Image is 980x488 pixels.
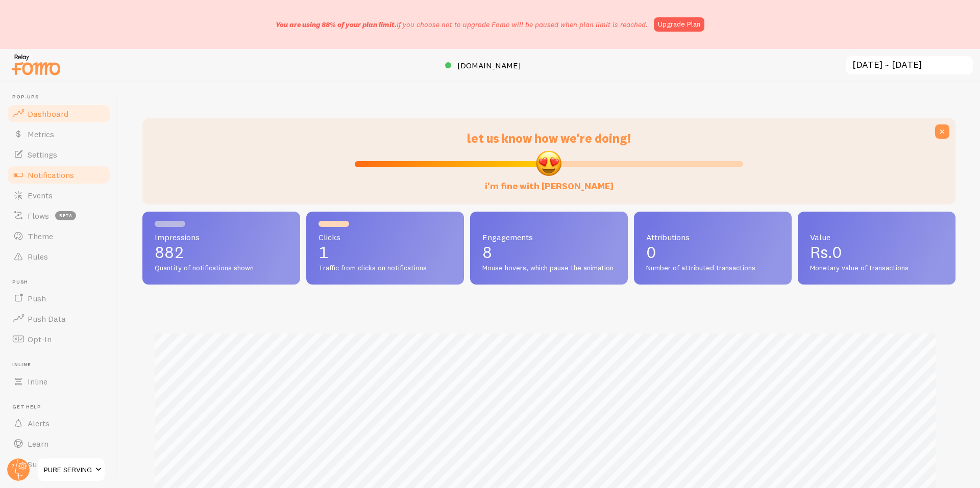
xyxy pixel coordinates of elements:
a: Rules [6,246,111,267]
span: Impressions [155,233,288,241]
a: Inline [6,371,111,392]
a: Opt-In [6,329,111,349]
span: PURE SERVING [44,464,92,476]
span: Notifications [28,170,74,180]
span: You are using 88% of your plan limit. [276,20,397,29]
span: Clicks [318,233,452,241]
span: Alerts [28,418,50,428]
a: Upgrade Plan [654,17,704,32]
span: Push [28,293,46,303]
img: fomo-relay-logo-orange.svg [11,52,62,78]
a: Theme [6,226,111,246]
span: Number of attributed transactions [646,264,779,273]
span: beta [55,211,76,220]
a: Flows beta [6,206,111,226]
a: Settings [6,144,111,165]
span: Get Help [12,404,111,410]
a: Push Data [6,309,111,329]
span: Rules [28,251,48,262]
img: emoji.png [535,149,562,177]
a: Push [6,288,111,309]
a: Metrics [6,124,111,144]
p: If you choose not to upgrade Fomo will be paused when plan limit is reached. [276,19,648,30]
a: Dashboard [6,104,111,124]
a: Learn [6,433,111,454]
span: Inline [28,376,47,387]
span: Engagements [482,233,616,241]
a: PURE SERVING [37,457,106,482]
span: Mouse hovers, which pause the animation [482,264,616,273]
span: Settings [28,149,57,160]
p: 8 [482,244,616,261]
span: Metrics [28,129,54,139]
p: 0 [646,244,779,261]
span: Events [28,190,53,200]
p: 882 [155,244,288,261]
span: Attributions [646,233,779,241]
span: Learn [28,439,48,449]
span: Quantity of notifications shown [155,264,288,273]
span: Push [12,279,111,286]
a: Support [6,454,111,474]
a: Events [6,185,111,206]
span: Push Data [28,314,66,324]
span: Value [810,233,943,241]
p: 1 [318,244,452,261]
a: Alerts [6,413,111,433]
span: Dashboard [28,109,68,119]
span: Rs.0 [810,242,842,262]
span: Monetary value of transactions [810,264,943,273]
span: Pop-ups [12,94,111,100]
span: Opt-In [28,334,52,344]
label: i'm fine with [PERSON_NAME] [485,170,614,192]
span: Inline [12,362,111,368]
span: Traffic from clicks on notifications [318,264,452,273]
span: Flows [28,211,49,221]
a: Notifications [6,165,111,185]
span: Theme [28,231,53,241]
span: let us know how we're doing! [467,131,631,146]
